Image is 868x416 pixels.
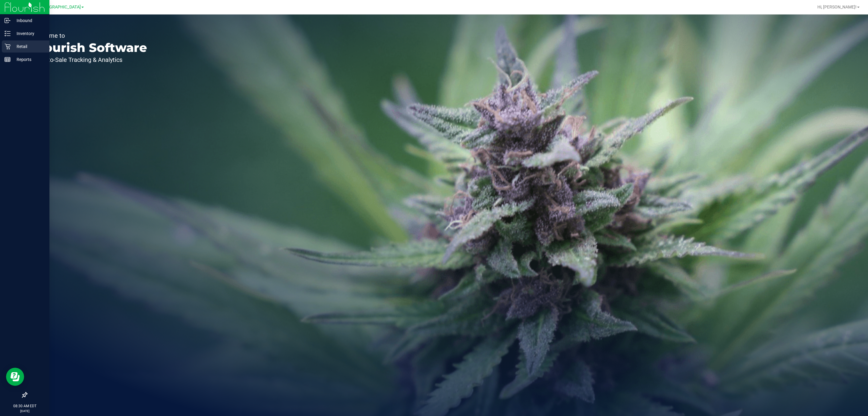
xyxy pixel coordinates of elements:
[6,368,24,386] iframe: Resource center
[817,5,857,9] span: Hi, [PERSON_NAME]!
[3,403,47,409] p: 08:30 AM EDT
[3,409,47,413] p: [DATE]
[5,43,11,50] inline-svg: Retail
[33,42,147,54] p: Flourish Software
[11,30,47,37] p: Inventory
[39,5,81,10] span: [GEOGRAPHIC_DATA]
[11,43,47,50] p: Retail
[11,17,47,24] p: Inbound
[33,57,147,63] p: Seed-to-Sale Tracking & Analytics
[5,30,11,37] inline-svg: Inventory
[5,56,11,62] inline-svg: Reports
[5,18,11,24] inline-svg: Inbound
[11,56,47,63] p: Reports
[33,33,147,39] p: Welcome to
